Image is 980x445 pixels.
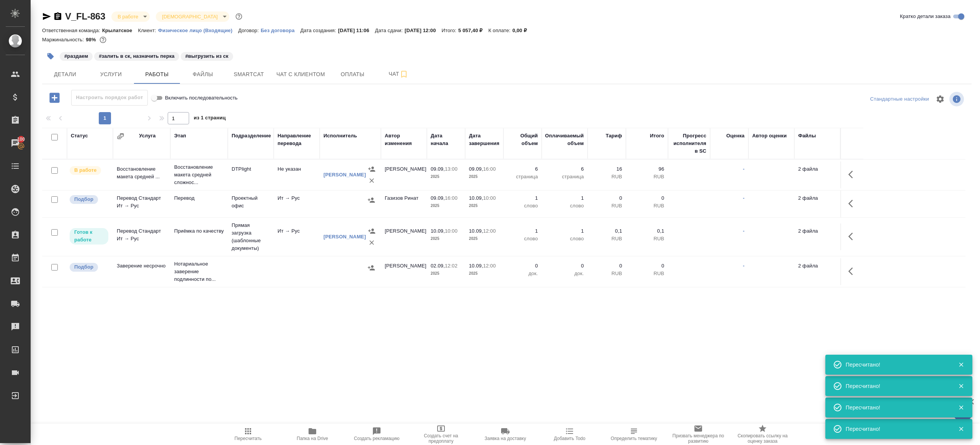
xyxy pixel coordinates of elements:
p: В работе [74,166,96,174]
div: Направление перевода [278,132,316,147]
button: Доп статусы указывают на важность/срочность заказа [234,11,244,21]
td: Восстановление макета средней ... [113,161,170,188]
p: 10:00 [483,195,496,201]
p: Подбор [74,263,93,271]
p: 09.09, [469,166,483,172]
span: Пересчитать [235,436,262,441]
p: 1 [546,227,584,235]
p: 2025 [431,202,461,210]
p: Клиент: [138,28,158,33]
p: 2025 [431,270,461,277]
p: 0 [507,262,538,270]
p: Без договора [261,28,301,33]
td: Газизов Ринат [381,191,427,217]
div: Файлы [798,132,816,140]
span: Работы [139,70,175,79]
span: Скопировать ссылку на оценку заказа [735,433,790,444]
button: Здесь прячутся важные кнопки [844,194,862,213]
span: выгрузить из ск [180,52,234,59]
span: 100 [13,135,30,143]
button: Удалить [366,237,377,248]
p: док. [507,270,538,277]
p: 16 [591,165,622,173]
button: Папка на Drive [280,424,345,445]
p: Итого: [442,28,458,33]
p: 13:00 [445,166,457,172]
p: #выгрузить из ск [185,52,229,60]
p: 5 057,40 ₽ [458,28,488,33]
span: Файлы [185,70,221,79]
p: 10.09, [469,228,483,234]
p: #раздаем [64,52,88,60]
td: Перевод Стандарт Ит → Рус [113,191,170,217]
td: Проектный офис [228,191,274,217]
td: [PERSON_NAME] [381,161,427,188]
p: Договор: [238,28,261,33]
button: Здесь прячутся важные кнопки [844,262,862,280]
a: - [743,228,745,234]
p: 1 [546,194,584,202]
p: 2025 [469,173,500,181]
p: страница [546,173,584,181]
p: 2025 [431,173,461,181]
a: 100 [2,134,29,153]
a: - [743,166,745,172]
span: Добавить Todo [554,436,585,441]
button: Добавить тэг [42,48,59,65]
div: Автор оценки [752,132,787,140]
p: 16:00 [483,166,496,172]
p: 0,1 [591,227,622,235]
div: Автор изменения [385,132,423,147]
svg: Подписаться [399,70,408,79]
a: [PERSON_NAME] [323,172,366,178]
span: Оплаты [334,70,371,79]
p: 0 [591,262,622,270]
div: split button [868,93,931,105]
td: Перевод Стандарт Ит → Рус [113,223,170,250]
div: Статус [71,132,88,140]
p: RUB [630,173,664,181]
span: Услуги [93,70,129,79]
p: 16:00 [445,195,457,201]
p: RUB [591,202,622,210]
td: Прямая загрузка (шаблонные документы) [228,218,274,256]
button: Удалить [366,175,377,186]
p: 98% [86,37,98,42]
a: - [743,195,745,201]
p: Приёмка по качеству [174,227,224,235]
a: - [743,263,745,269]
p: Физическое лицо (Входящие) [158,28,238,33]
p: Нотариальное заверение подлинности по... [174,260,224,283]
p: 2 файла [798,165,836,173]
button: Пересчитать [216,424,280,445]
div: Исполнитель выполняет работу [69,165,109,176]
td: [PERSON_NAME] [381,223,427,250]
p: 0,00 ₽ [512,28,532,33]
p: слово [546,235,584,243]
span: раздаем [59,52,93,59]
button: Назначить [366,262,377,274]
p: RUB [591,270,622,277]
button: Назначить [366,194,377,206]
span: Определить тематику [611,436,657,441]
div: Пересчитано! [846,361,947,368]
button: [DEMOGRAPHIC_DATA] [160,13,220,20]
a: Без договора [261,27,301,33]
p: Готов к работе [74,228,104,244]
p: 1 [507,194,538,202]
p: Ответственная команда: [42,28,102,33]
div: Можно подбирать исполнителей [69,194,109,205]
p: 0 [546,262,584,270]
button: Закрыть [953,404,969,411]
p: Маржинальность: [42,37,86,42]
p: слово [546,202,584,210]
div: Исполнитель может приступить к работе [69,227,109,245]
button: Сгруппировать [117,132,124,140]
p: 12:02 [445,263,457,269]
p: RUB [591,235,622,243]
div: Итого [650,132,664,140]
td: [PERSON_NAME] [381,258,427,285]
p: 6 [546,165,584,173]
p: 09.09, [431,166,445,172]
a: [PERSON_NAME] [323,234,366,240]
